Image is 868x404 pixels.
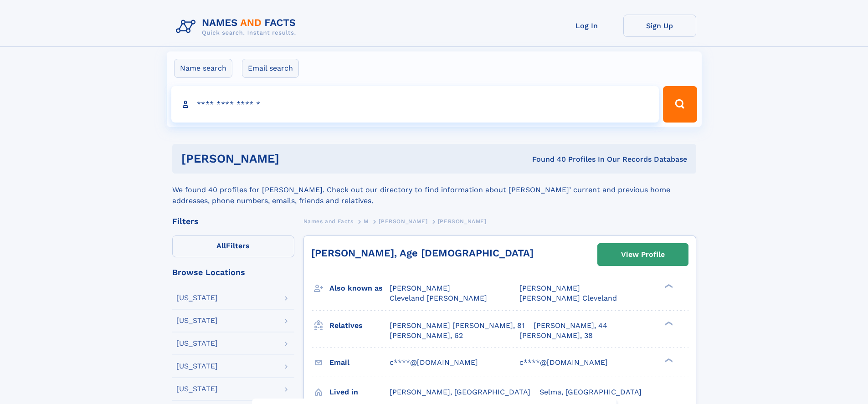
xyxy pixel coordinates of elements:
a: [PERSON_NAME], 44 [534,321,607,331]
label: Name search [174,59,232,78]
div: Found 40 Profiles In Our Records Database [406,154,687,164]
a: [PERSON_NAME], Age [DEMOGRAPHIC_DATA] [311,247,534,259]
span: [PERSON_NAME] Cleveland [519,294,617,302]
a: Names and Facts [303,215,354,227]
span: All [216,241,226,250]
a: M [364,215,369,227]
div: [US_STATE] [176,294,218,302]
div: Filters [172,217,294,225]
div: ❯ [663,320,673,326]
a: [PERSON_NAME], 62 [390,331,463,341]
span: M [364,218,369,225]
a: Log In [550,15,623,37]
button: Search Button [663,86,697,123]
h3: Email [329,355,390,370]
h3: Lived in [329,384,390,400]
a: [PERSON_NAME], 38 [519,331,593,341]
h3: Relatives [329,318,390,333]
span: [PERSON_NAME], [GEOGRAPHIC_DATA] [390,388,530,396]
span: [PERSON_NAME] [379,218,427,225]
div: ❯ [663,357,673,363]
a: [PERSON_NAME] [379,215,427,227]
h3: Also known as [329,281,390,296]
div: [US_STATE] [176,340,218,347]
div: We found 40 profiles for [PERSON_NAME]. Check out our directory to find information about [PERSON... [172,174,696,206]
span: Selma, [GEOGRAPHIC_DATA] [539,388,642,396]
a: [PERSON_NAME] [PERSON_NAME], 81 [390,321,524,331]
h1: [PERSON_NAME] [181,153,406,164]
div: Browse Locations [172,268,294,276]
span: [PERSON_NAME] [438,218,487,225]
input: search input [171,86,659,123]
label: Filters [172,235,294,257]
span: [PERSON_NAME] [519,284,580,292]
div: ❯ [663,283,673,289]
img: Logo Names and Facts [172,15,303,39]
div: [US_STATE] [176,385,218,393]
div: [US_STATE] [176,317,218,324]
div: View Profile [621,244,665,265]
div: [US_STATE] [176,363,218,370]
label: Email search [242,59,299,78]
span: Cleveland [PERSON_NAME] [390,294,487,302]
a: View Profile [598,244,688,266]
span: [PERSON_NAME] [390,284,450,292]
a: Sign Up [623,15,696,37]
